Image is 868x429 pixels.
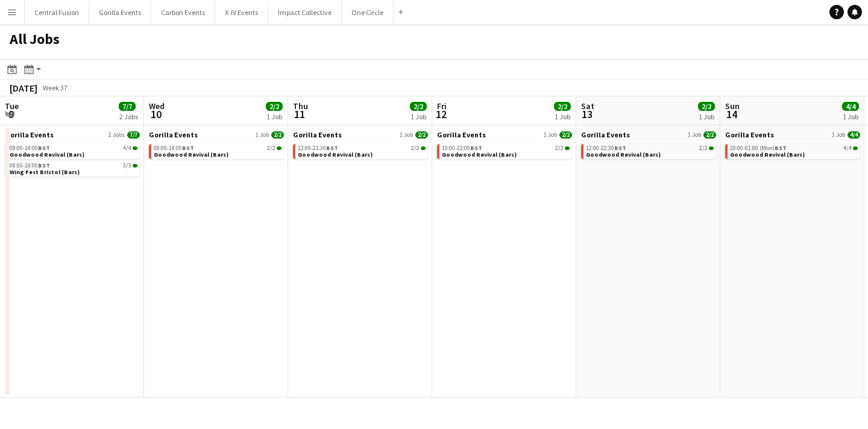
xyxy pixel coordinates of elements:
[147,107,165,121] span: 10
[293,130,342,139] span: Gorilla Events
[266,102,283,111] span: 2/2
[133,146,137,150] span: 4/4
[298,151,373,158] span: Goodwood Revival (Bars)
[256,131,269,139] span: 1 Job
[293,130,428,139] a: Gorilla Events1 Job2/2
[555,145,564,151] span: 2/2
[723,107,740,121] span: 14
[10,82,37,94] div: [DATE]
[25,1,89,24] button: Central Fusion
[215,1,268,24] button: X-IV Events
[559,131,572,139] span: 2/2
[5,130,140,139] a: Gorilla Events2 Jobs7/7
[268,1,342,24] button: Impact Collective
[730,145,787,151] span: 20:00-01:00 (Mon)
[400,131,413,139] span: 1 Job
[267,145,275,151] span: 2/2
[119,112,138,121] div: 2 Jobs
[832,131,845,139] span: 1 Job
[40,83,70,92] span: Week 37
[435,107,447,121] span: 12
[149,130,284,139] a: Gorilla Events1 Job2/2
[3,107,19,121] span: 9
[421,146,426,150] span: 2/2
[725,130,860,139] a: Gorilla Events1 Job4/4
[437,101,447,111] span: Fri
[579,107,594,121] span: 13
[415,131,428,139] span: 2/2
[442,144,570,158] a: 10:00-22:00BST2/2Goodwood Revival (Bars)
[614,144,626,152] span: BST
[853,146,858,150] span: 4/4
[586,151,661,158] span: Goodwood Revival (Bars)
[5,101,19,111] span: Tue
[709,146,714,150] span: 2/2
[266,112,282,121] div: 1 Job
[725,130,774,139] span: Gorilla Events
[10,161,137,175] a: 08:00-18:00BST3/3Wing Fest Bristol (Bars)
[581,130,630,139] span: Gorilla Events
[293,130,428,161] div: Gorilla Events1 Job2/212:00-21:30BST2/2Goodwood Revival (Bars)
[123,145,131,151] span: 4/4
[38,161,50,169] span: BST
[326,144,338,152] span: BST
[586,144,714,158] a: 12:00-22:30BST2/2Goodwood Revival (Bars)
[293,101,308,111] span: Thu
[277,146,281,150] span: 2/2
[410,102,427,111] span: 2/2
[581,130,716,139] a: Gorilla Events1 Job2/2
[437,130,572,139] a: Gorilla Events1 Job2/2
[410,112,426,121] div: 1 Job
[730,151,805,158] span: Goodwood Revival (Bars)
[544,131,557,139] span: 1 Job
[437,130,486,139] span: Gorilla Events
[699,145,708,151] span: 2/2
[291,107,308,121] span: 11
[703,131,716,139] span: 2/2
[10,168,80,176] span: Wing Fest Bristol (Bars)
[149,101,165,111] span: Wed
[442,145,482,151] span: 10:00-22:00
[149,130,284,161] div: Gorilla Events1 Job2/208:00-18:00BST2/2Goodwood Revival (Bars)
[127,131,140,139] span: 7/7
[848,131,860,139] span: 4/4
[123,163,131,169] span: 3/3
[154,151,228,158] span: Goodwood Revival (Bars)
[725,130,860,161] div: Gorilla Events1 Job4/420:00-01:00 (Mon)BST4/4Goodwood Revival (Bars)
[730,144,858,158] a: 20:00-01:00 (Mon)BST4/4Goodwood Revival (Bars)
[149,130,198,139] span: Gorilla Events
[298,145,338,151] span: 12:00-21:30
[10,144,137,158] a: 08:00-18:00BST4/4Goodwood Revival (Bars)
[442,151,517,158] span: Goodwood Revival (Bars)
[555,112,570,121] div: 1 Job
[154,145,194,151] span: 08:00-18:00
[5,130,140,179] div: Gorilla Events2 Jobs7/708:00-18:00BST4/4Goodwood Revival (Bars)08:00-18:00BST3/3Wing Fest Bristol...
[699,112,714,121] div: 1 Job
[5,130,54,139] span: Gorilla Events
[554,102,571,111] span: 2/2
[725,101,740,111] span: Sun
[10,163,50,169] span: 08:00-18:00
[843,112,858,121] div: 1 Job
[133,164,137,168] span: 3/3
[470,144,482,152] span: BST
[842,102,859,111] span: 4/4
[119,102,136,111] span: 7/7
[342,1,394,24] button: One Circle
[698,102,715,111] span: 2/2
[298,144,426,158] a: 12:00-21:30BST2/2Goodwood Revival (Bars)
[10,145,50,151] span: 08:00-18:00
[108,131,125,139] span: 2 Jobs
[565,146,570,150] span: 2/2
[271,131,284,139] span: 2/2
[775,144,787,152] span: BST
[411,145,420,151] span: 2/2
[586,145,626,151] span: 12:00-22:30
[688,131,701,139] span: 1 Job
[843,145,852,151] span: 4/4
[182,144,194,152] span: BST
[581,101,594,111] span: Sat
[151,1,215,24] button: Carbon Events
[581,130,716,161] div: Gorilla Events1 Job2/212:00-22:30BST2/2Goodwood Revival (Bars)
[10,151,84,158] span: Goodwood Revival (Bars)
